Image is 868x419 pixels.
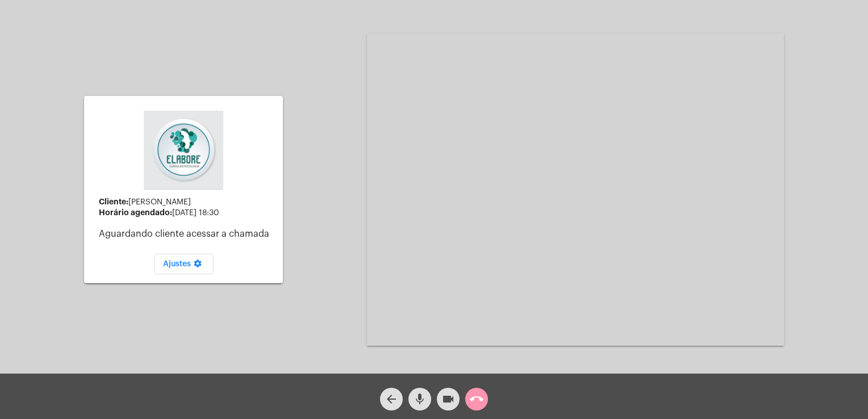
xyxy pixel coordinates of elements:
[441,392,455,406] mat-icon: videocam
[144,111,223,190] img: 4c6856f8-84c7-1050-da6c-cc5081a5dbaf.jpg
[470,392,483,406] mat-icon: call_end
[154,254,214,274] button: Ajustes
[99,229,274,239] p: Aguardando cliente acessar a chamada
[413,392,427,406] mat-icon: mic
[99,208,172,216] strong: Horário agendado:
[191,259,205,273] mat-icon: settings
[385,392,398,406] mat-icon: arrow_back
[99,198,128,206] strong: Cliente:
[99,198,274,207] div: [PERSON_NAME]
[163,260,205,268] span: Ajustes
[99,208,274,217] div: [DATE] 18:30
